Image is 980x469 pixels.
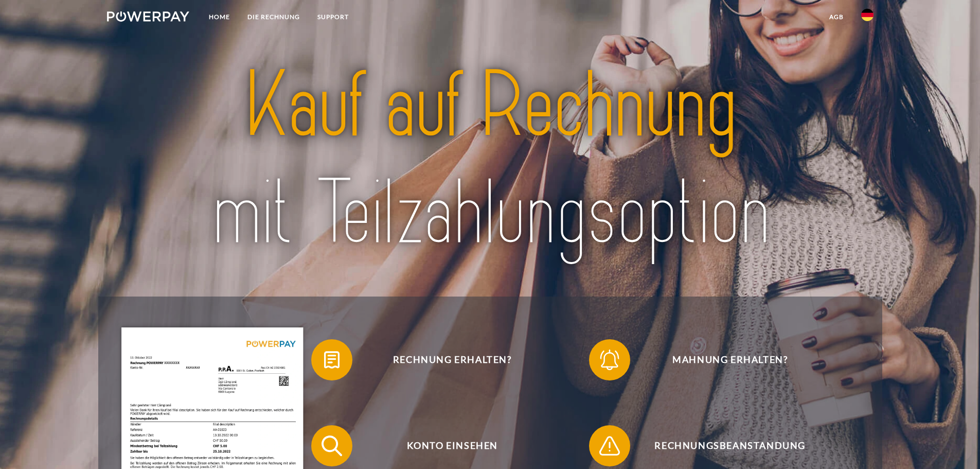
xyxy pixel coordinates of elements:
img: qb_warning.svg [597,433,622,459]
span: Mahnung erhalten? [604,339,856,380]
a: DIE RECHNUNG [239,8,309,26]
span: Rechnungsbeanstandung [604,425,856,466]
img: qb_search.svg [319,433,345,459]
span: Rechnung erhalten? [326,339,578,380]
img: qb_bell.svg [597,347,622,373]
button: Konto einsehen [311,425,579,466]
img: title-powerpay_de.svg [145,47,835,272]
a: SUPPORT [309,8,358,26]
button: Rechnungsbeanstandung [589,425,857,466]
span: Konto einsehen [326,425,578,466]
button: Rechnung erhalten? [311,339,579,380]
a: Home [200,8,239,26]
img: qb_bill.svg [319,347,345,373]
a: agb [821,8,852,26]
button: Mahnung erhalten? [589,339,857,380]
img: de [861,9,874,21]
img: logo-powerpay-white.svg [107,11,190,22]
iframe: Button to launch messaging window [939,428,972,461]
